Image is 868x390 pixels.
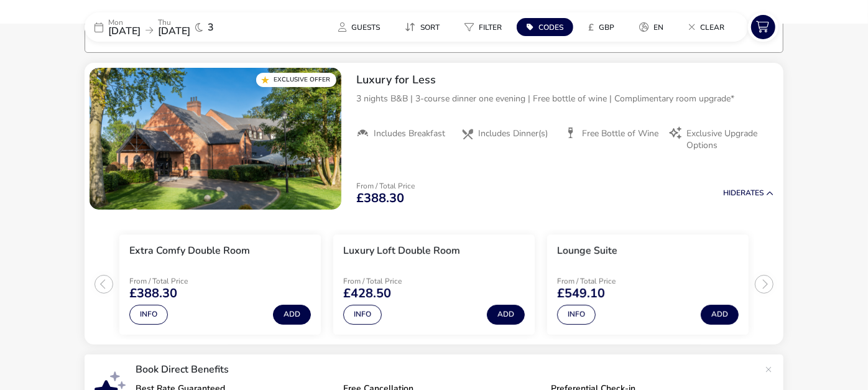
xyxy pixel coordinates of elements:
[723,189,773,197] button: HideRates
[327,230,541,340] swiper-slide: 2 / 3
[351,22,380,32] span: Guests
[487,305,525,325] button: Add
[129,244,250,258] h3: Extra Comfy Double Room
[686,128,764,151] span: Exclusive Upgrade Options
[479,22,502,32] span: Filter
[343,305,382,325] button: Info
[541,230,755,340] swiper-slide: 3 / 3
[129,287,177,300] span: £388.30
[455,18,512,36] button: Filter
[158,19,190,26] p: Thu
[629,18,673,36] button: en
[678,18,739,36] naf-pibe-menu-bar-item: Clear
[517,18,578,36] naf-pibe-menu-bar-item: Codes
[113,230,327,340] swiper-slide: 1 / 3
[343,287,391,300] span: £428.50
[701,305,739,325] button: Add
[478,128,548,139] span: Includes Dinner(s)
[557,277,663,285] p: From / Total Price
[653,22,663,32] span: en
[356,73,773,87] h2: Luxury for Less
[208,22,214,32] span: 3
[356,92,773,105] p: 3 nights B&B | 3-course dinner one evening | Free bottle of wine | Complimentary room upgrade*
[108,19,141,26] p: Mon
[129,305,168,325] button: Info
[557,244,617,258] h3: Lounge Suite
[273,305,311,325] button: Add
[700,22,724,32] span: Clear
[328,18,395,36] naf-pibe-menu-bar-item: Guests
[629,18,678,36] naf-pibe-menu-bar-item: en
[557,287,605,300] span: £549.10
[420,22,440,32] span: Sort
[557,305,596,325] button: Info
[356,192,404,205] span: £388.30
[343,277,450,285] p: From / Total Price
[517,18,573,36] button: Codes
[158,24,190,38] span: [DATE]
[129,277,236,285] p: From / Total Price
[395,18,455,36] naf-pibe-menu-bar-item: Sort
[455,18,517,36] naf-pibe-menu-bar-item: Filter
[85,12,271,42] div: Mon[DATE]Thu[DATE]3
[343,244,460,258] h3: Luxury Loft Double Room
[356,182,415,190] p: From / Total Price
[723,188,741,198] span: Hide
[136,364,759,374] p: Book Direct Benefits
[374,128,445,139] span: Includes Breakfast
[678,18,734,36] button: Clear
[538,22,563,32] span: Codes
[578,18,624,36] button: £GBP
[90,68,341,210] swiper-slide: 1 / 1
[588,21,594,34] i: £
[256,73,336,87] div: Exclusive Offer
[108,24,141,38] span: [DATE]
[328,18,390,36] button: Guests
[395,18,450,36] button: Sort
[599,22,614,32] span: GBP
[583,128,659,139] span: Free Bottle of Wine
[346,63,783,161] div: Luxury for Less3 nights B&B | 3-course dinner one evening | Free bottle of wine | Complimentary r...
[578,18,629,36] naf-pibe-menu-bar-item: £GBP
